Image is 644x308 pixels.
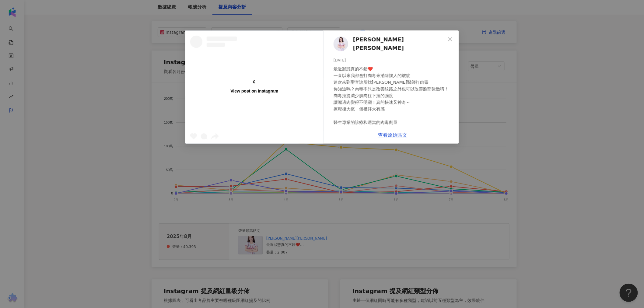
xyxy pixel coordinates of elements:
[334,65,454,173] div: 最近狀態真的不錯❤️ 一直以來我都會打肉毒來消除惱人的皺紋 這次來到聖宜診所找[PERSON_NAME]醫師打肉毒 你知道嗎？肉毒不只是改善紋路之外也可以改善臉部緊緻唷！ 肉毒拉提減少肌肉往下拉...
[353,35,446,53] span: [PERSON_NAME][PERSON_NAME]
[334,37,348,51] img: KOL Avatar
[231,88,278,94] div: View post on Instagram
[448,37,453,42] span: close
[185,31,324,143] a: View post on Instagram
[334,58,454,63] div: [DATE]
[378,132,407,138] a: 查看原始貼文
[444,33,456,45] button: Close
[334,35,446,53] a: KOL Avatar[PERSON_NAME][PERSON_NAME]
